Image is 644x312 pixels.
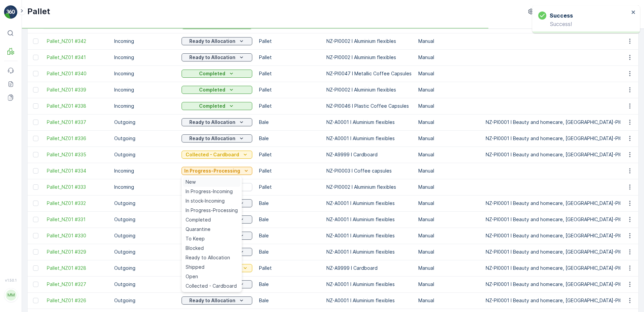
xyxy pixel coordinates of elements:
a: Pallet_NZ01 #328 [47,265,107,271]
div: MM [6,290,17,301]
p: Manual [418,70,479,77]
div: Toggle Row Selected [33,103,38,109]
h3: Success [550,11,573,20]
p: In Progress-Processing [184,167,240,174]
span: Completed [186,216,211,223]
span: In Progress-Processing [186,207,238,214]
p: NZ-A9999 I Cardboard [326,265,412,271]
div: Toggle Row Selected [33,298,38,303]
p: Completed [199,86,225,93]
div: Toggle Row Selected [33,201,38,206]
button: Completed [182,70,252,78]
p: Manual [418,135,479,142]
a: Pallet_NZ01 #326 [47,297,107,304]
a: Pallet_NZ01 #340 [47,70,107,77]
p: Manual [418,232,479,239]
p: Manual [418,119,479,126]
p: NZ-A0001 I Aluminium flexibles [326,200,412,207]
span: In stock-Incoming [186,198,225,204]
button: MM [4,284,18,307]
p: Incoming [114,184,175,190]
span: To Keep [186,235,205,242]
p: Ready to Allocation [189,297,235,304]
p: Outgoing [114,216,175,223]
p: Completed [199,70,225,77]
p: Bale [259,216,320,223]
button: Ready to Allocation [182,53,252,61]
p: NZ-A0001 I Aluminium flexibles [326,119,412,126]
p: Ready to Allocation [189,119,235,126]
a: Pallet_NZ01 #331 [47,216,107,223]
div: Toggle Row Selected [33,152,38,157]
span: Collected - Cardboard [186,283,237,289]
p: Manual [418,86,479,93]
button: Completed [182,102,252,110]
button: In Progress-Processing [182,167,252,175]
p: Incoming [114,86,175,93]
p: Outgoing [114,200,175,207]
button: Collected - Cardboard [182,151,252,159]
p: Bale [259,200,320,207]
p: Outgoing [114,297,175,304]
p: NZ-A0001 I Aluminium flexibles [326,281,412,288]
p: Manual [418,103,479,109]
span: v 1.50.1 [4,278,18,282]
p: Outgoing [114,232,175,239]
div: Toggle Row Selected [33,55,38,60]
span: Shipped [186,264,204,270]
p: Manual [418,216,479,223]
p: Incoming [114,38,175,45]
span: In Progress-Incoming [186,188,233,195]
button: Ready to Allocation [182,118,252,126]
button: Completed [182,86,252,94]
a: Pallet_NZ01 #333 [47,184,107,190]
p: Bale [259,135,320,142]
p: Manual [418,54,479,61]
p: Bale [259,297,320,304]
p: Manual [418,167,479,174]
p: NZ-PI0047 I Metallic Coffee Capsules [326,70,412,77]
span: Pallet_NZ01 #336 [47,135,107,142]
p: NZ-A0001 I Aluminium flexibles [326,249,412,255]
p: Pallet [259,265,320,271]
p: Manual [418,200,479,207]
p: NZ-PI0002 I Aluminium flexibles [326,86,412,93]
p: NZ-PI0002 I Aluminium flexibles [326,54,412,61]
a: Pallet_NZ01 #334 [47,167,107,174]
div: Toggle Row Selected [33,217,38,222]
div: Toggle Row Selected [33,168,38,174]
a: Pallet_NZ01 #327 [47,281,107,288]
p: NZ-PI0002 I Aluminium flexibles [326,184,412,190]
p: NZ-PI0002 I Aluminium flexibles [326,38,412,45]
p: Manual [418,297,479,304]
p: Outgoing [114,265,175,271]
p: Ready to Allocation [189,38,235,45]
a: Pallet_NZ01 #335 [47,151,107,158]
p: Manual [418,281,479,288]
p: Pallet [259,86,320,93]
p: Pallet [259,70,320,77]
p: Success! [538,21,629,27]
p: Pallet [259,103,320,109]
div: Toggle Row Selected [33,233,38,238]
button: Ready to Allocation [182,134,252,142]
p: Bale [259,281,320,288]
span: Ready to Allocation [186,254,230,261]
p: Collected - Cardboard [186,151,239,158]
button: Ready to Allocation [182,37,252,45]
p: Outgoing [114,135,175,142]
span: Pallet_NZ01 #332 [47,200,107,207]
p: NZ-A0001 I Aluminium flexibles [326,135,412,142]
span: Pallet_NZ01 #339 [47,86,107,93]
p: Outgoing [114,281,175,288]
div: Toggle Row Selected [33,136,38,141]
span: Quarantine [186,226,211,233]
